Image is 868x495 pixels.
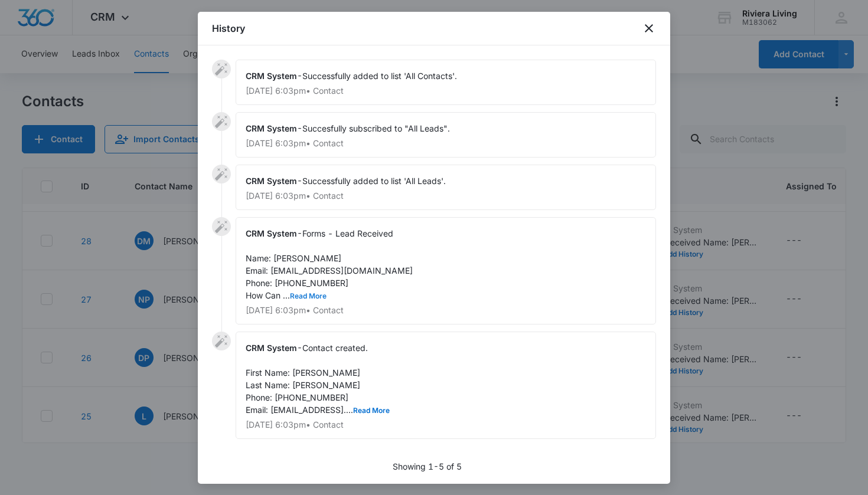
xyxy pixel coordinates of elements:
[246,139,646,147] p: [DATE] 6:03pm • Contact
[246,71,297,81] span: CRM System
[246,228,413,300] span: Forms - Lead Received Name: [PERSON_NAME] Email: [EMAIL_ADDRESS][DOMAIN_NAME] Phone: [PHONE_NUMBE...
[246,192,646,200] p: [DATE] 6:03pm • Contact
[302,176,446,186] span: Successfully added to list 'All Leads'.
[236,112,656,158] div: -
[236,165,656,210] div: -
[290,293,327,300] button: Read More
[212,21,245,35] h1: History
[302,123,450,133] span: Succesfully subscribed to "All Leads".
[246,421,646,429] p: [DATE] 6:03pm • Contact
[246,306,646,314] p: [DATE] 6:03pm • Contact
[246,343,297,353] span: CRM System
[236,217,656,324] div: -
[393,460,462,473] p: Showing 1-5 of 5
[246,176,297,186] span: CRM System
[642,21,656,35] button: close
[353,407,390,414] button: Read More
[236,332,656,439] div: -
[302,71,457,81] span: Successfully added to list 'All Contacts'.
[236,60,656,105] div: -
[246,123,297,133] span: CRM System
[246,343,390,415] span: Contact created. First Name: [PERSON_NAME] Last Name: [PERSON_NAME] Phone: [PHONE_NUMBER] Email: ...
[246,228,297,238] span: CRM System
[246,87,646,95] p: [DATE] 6:03pm • Contact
